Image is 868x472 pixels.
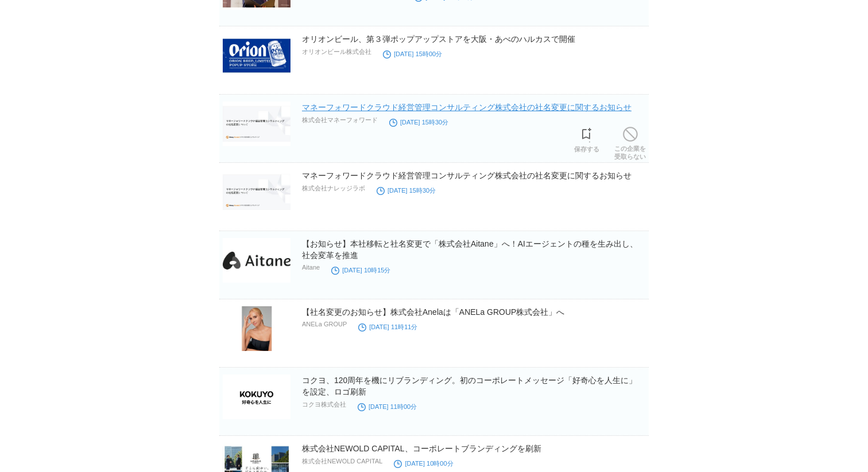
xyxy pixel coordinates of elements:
[223,238,290,283] img: 【お知らせ】本社移転と社名変更で「株式会社Aitane」へ！AIエージェントの種を生み出し、社会変革を推進
[394,460,453,467] time: [DATE] 10時00分
[302,264,320,271] p: Aitane
[358,403,417,410] time: [DATE] 11時00分
[574,124,599,153] a: 保存する
[223,102,290,146] img: マネーフォワードクラウド経営管理コンサルティング株式会社の社名変更に関するお知らせ
[302,376,637,396] a: コクヨ、120周年を機にリブランディング。初のコーポレートメッセージ「好奇⼼を⼈⽣に」を設定、ロゴ刷新
[377,187,436,194] time: [DATE] 15時30分
[302,171,631,180] a: マネーフォワードクラウド経営管理コンサルティング株式会社の社名変更に関するお知らせ
[223,33,290,78] img: オリオンビール、第３弾ポップアップストアを大阪・あべのハルカスで開催
[302,457,382,466] p: 株式会社NEWOLD CAPITAL
[383,50,442,57] time: [DATE] 15時00分
[302,34,575,44] a: オリオンビール、第３弾ポップアップストアを大阪・あべのハルカスで開催
[331,267,390,274] time: [DATE] 10時15分
[302,444,541,453] a: 株式会社NEWOLD CAPITAL、コーポレートブランディングを刷新
[302,239,638,260] a: 【お知らせ】本社移転と社名変更で「株式会社Aitane」へ！AIエージェントの種を生み出し、社会変革を推進
[223,170,290,214] img: マネーフォワードクラウド経営管理コンサルティング株式会社の社名変更に関するお知らせ
[302,103,631,112] a: マネーフォワードクラウド経営管理コンサルティング株式会社の社名変更に関するお知らせ
[358,323,417,330] time: [DATE] 11時11分
[302,184,365,193] p: 株式会社ナレッジラボ
[302,321,347,327] p: ANELa GROUP
[302,116,378,124] p: 株式会社マネーフォワード
[302,307,564,317] a: 【社名変更のお知らせ】株式会社Anelaは「ANELa GROUP株式会社」へ
[223,306,290,351] img: 【社名変更のお知らせ】株式会社Anelaは「ANELa GROUP株式会社」へ
[223,375,290,419] img: コクヨ、120周年を機にリブランディング。初のコーポレートメッセージ「好奇⼼を⼈⽣に」を設定、ロゴ刷新
[614,124,646,161] a: この企業を受取らない
[302,400,346,409] p: コクヨ株式会社
[302,48,371,56] p: オリオンビール株式会社
[389,119,448,126] time: [DATE] 15時30分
